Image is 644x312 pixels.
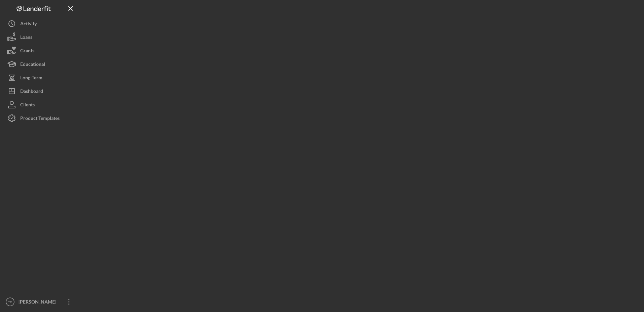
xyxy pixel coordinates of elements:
div: Long-Term [20,71,42,86]
button: Educational [3,57,77,71]
button: Grants [3,44,77,57]
button: TD[PERSON_NAME] [3,295,77,309]
button: Product Templates [3,111,77,125]
div: Activity [20,17,37,32]
div: Loans [20,30,32,46]
div: Dashboard [20,84,43,100]
button: Long-Term [3,71,77,84]
button: Activity [3,17,77,30]
div: Product Templates [20,111,60,127]
div: Educational [20,57,45,73]
button: Dashboard [3,84,77,98]
div: Grants [20,44,34,59]
div: [PERSON_NAME] [17,295,61,310]
button: Clients [3,98,77,111]
text: TD [8,300,12,304]
button: Loans [3,30,77,44]
div: Clients [20,98,35,113]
